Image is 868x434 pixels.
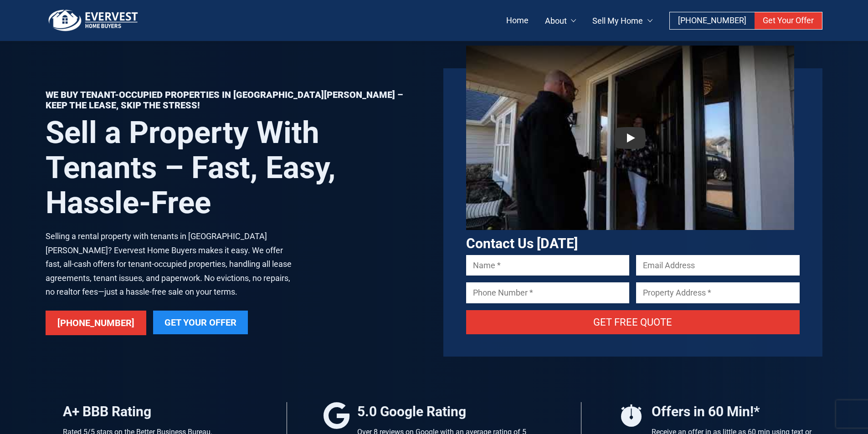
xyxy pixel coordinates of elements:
a: Home [498,12,537,29]
span: [PHONE_NUMBER] [678,15,746,25]
a: [PHONE_NUMBER] [670,12,755,29]
h3: Contact Us [DATE] [466,236,800,252]
img: logo.png [46,9,141,32]
h4: Offers in 60 Min!* [652,402,839,421]
p: We Buy Tenant-Occupied Properties in [GEOGRAPHIC_DATA][PERSON_NAME] – Keep the Lease, Skip the St... [46,90,425,111]
input: Email Address [636,255,800,276]
h1: Sell a Property With Tenants – Fast, Easy, Hassle-Free [46,115,425,220]
a: About [537,12,585,29]
input: Phone Number * [466,282,630,303]
input: Name * [466,255,630,276]
a: Sell My Home [584,12,661,29]
input: Get Free Quote [466,310,800,334]
input: Property Address * [636,282,800,303]
span: [PHONE_NUMBER] [57,317,134,328]
p: Selling a rental property with tenants in [GEOGRAPHIC_DATA][PERSON_NAME]? Evervest Home Buyers ma... [46,230,298,299]
form: Contact form [466,255,800,345]
a: [PHONE_NUMBER] [46,311,146,335]
a: Get Your Offer [153,311,248,334]
a: Get Your Offer [755,12,822,29]
iframe: Chat Tab [0,144,69,281]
